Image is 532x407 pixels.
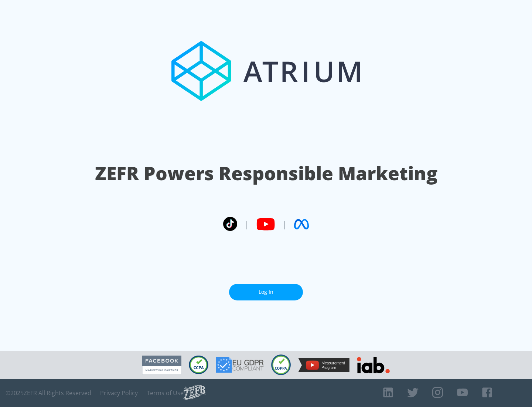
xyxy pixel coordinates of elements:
a: Log In [229,284,303,300]
span: | [282,219,287,230]
img: CCPA Compliant [189,356,208,374]
img: YouTube Measurement Program [298,358,349,372]
img: GDPR Compliant [216,357,264,373]
img: IAB [357,357,390,373]
span: | [245,219,249,230]
img: COPPA Compliant [271,354,291,375]
span: © 2025 ZEFR All Rights Reserved [6,389,91,397]
a: Privacy Policy [100,389,138,397]
h1: ZEFR Powers Responsible Marketing [95,161,437,186]
a: Terms of Use [147,389,184,397]
img: Facebook Marketing Partner [142,356,181,374]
